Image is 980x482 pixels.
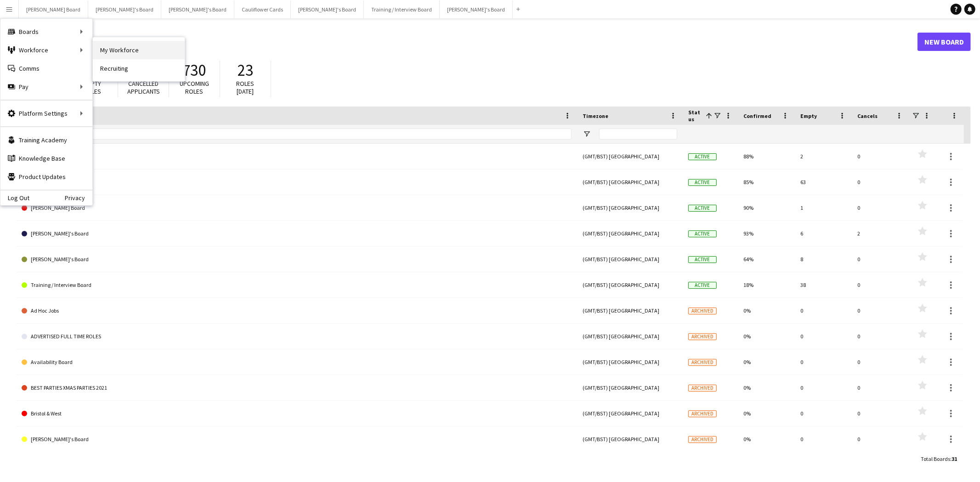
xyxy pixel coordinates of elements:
[577,272,683,297] div: (GMT/BST) [GEOGRAPHIC_DATA]
[22,247,572,272] a: [PERSON_NAME]'s Board
[0,59,92,78] a: Comms
[183,60,206,80] span: 730
[688,308,717,314] span: Archived
[795,324,852,349] div: 0
[599,129,677,140] input: Timezone Filter Input
[291,0,364,18] button: [PERSON_NAME]'s Board
[237,79,255,95] span: Roles [DATE]
[738,426,795,452] div: 0%
[22,375,572,401] a: BEST PARTIES XMAS PARTIES 2021
[0,78,92,96] div: Pay
[22,349,572,375] a: Availability Board
[577,195,683,220] div: (GMT/BST) [GEOGRAPHIC_DATA]
[688,359,717,366] span: Archived
[0,194,29,202] a: Log Out
[852,221,909,246] div: 2
[238,60,253,80] span: 23
[0,22,92,41] div: Boards
[127,79,160,95] span: Cancelled applicants
[688,230,717,237] span: Active
[743,112,771,119] span: Confirmed
[852,272,909,297] div: 0
[795,375,852,400] div: 0
[852,247,909,272] div: 0
[918,33,971,51] a: New Board
[795,426,852,452] div: 0
[688,179,717,186] span: Active
[19,0,88,18] button: [PERSON_NAME] Board
[688,385,717,392] span: Archived
[688,256,717,263] span: Active
[852,375,909,400] div: 0
[577,144,683,169] div: (GMT/BST) [GEOGRAPHIC_DATA]
[440,0,513,18] button: [PERSON_NAME]'s Board
[688,436,717,443] span: Archived
[577,349,683,375] div: (GMT/BST) [GEOGRAPHIC_DATA]
[738,349,795,375] div: 0%
[795,221,852,246] div: 6
[738,221,795,246] div: 93%
[857,112,878,119] span: Cancels
[738,272,795,297] div: 18%
[0,131,92,149] a: Training Academy
[22,401,572,426] a: Bristol & West
[93,59,185,78] a: Recruiting
[688,333,717,340] span: Archived
[577,221,683,246] div: (GMT/BST) [GEOGRAPHIC_DATA]
[22,298,572,324] a: Ad Hoc Jobs
[852,144,909,169] div: 0
[577,247,683,272] div: (GMT/BST) [GEOGRAPHIC_DATA]
[852,195,909,220] div: 0
[364,0,440,18] button: Training / Interview Board
[22,195,572,221] a: [PERSON_NAME] Board
[852,169,909,195] div: 0
[952,455,957,462] span: 31
[93,41,185,59] a: My Workforce
[795,401,852,426] div: 0
[688,205,717,212] span: Active
[795,247,852,272] div: 8
[22,169,572,195] a: Cauliflower Cards
[795,272,852,297] div: 38
[0,41,92,59] div: Workforce
[921,455,950,462] span: Total Boards
[0,104,92,123] div: Platform Settings
[577,401,683,426] div: (GMT/BST) [GEOGRAPHIC_DATA]
[738,401,795,426] div: 0%
[577,169,683,195] div: (GMT/BST) [GEOGRAPHIC_DATA]
[583,130,591,138] button: Open Filter Menu
[738,144,795,169] div: 88%
[738,298,795,323] div: 0%
[0,168,92,186] a: Product Updates
[234,0,291,18] button: Cauliflower Cards
[22,221,572,247] a: [PERSON_NAME]'s Board
[688,153,717,160] span: Active
[577,375,683,400] div: (GMT/BST) [GEOGRAPHIC_DATA]
[16,35,918,49] h1: Boards
[583,112,608,119] span: Timezone
[688,410,717,417] span: Archived
[795,144,852,169] div: 2
[22,324,572,349] a: ADVERTISED FULL TIME ROLES
[852,298,909,323] div: 0
[22,144,572,169] a: [PERSON_NAME]'s Board
[795,298,852,323] div: 0
[921,450,957,468] div: :
[852,426,909,452] div: 0
[795,169,852,195] div: 63
[688,109,702,123] span: Status
[0,149,92,168] a: Knowledge Base
[161,0,234,18] button: [PERSON_NAME]'s Board
[88,0,161,18] button: [PERSON_NAME]'s Board
[688,282,717,289] span: Active
[795,349,852,375] div: 0
[577,324,683,349] div: (GMT/BST) [GEOGRAPHIC_DATA]
[738,169,795,195] div: 85%
[852,324,909,349] div: 0
[852,401,909,426] div: 0
[180,79,209,95] span: Upcoming roles
[65,194,92,202] a: Privacy
[577,426,683,452] div: (GMT/BST) [GEOGRAPHIC_DATA]
[795,195,852,220] div: 1
[852,349,909,375] div: 0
